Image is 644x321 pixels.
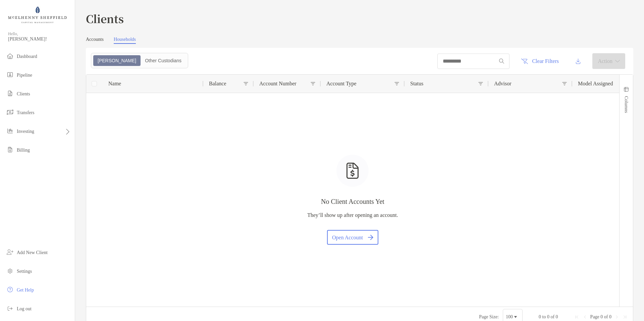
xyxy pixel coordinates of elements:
h3: Clients [86,11,633,26]
span: 0 [600,314,603,319]
img: arrow [615,60,620,63]
img: transfers icon [6,108,14,116]
div: Previous Page [582,314,588,320]
span: [PERSON_NAME]! [8,36,71,42]
button: Open Account [327,230,379,245]
img: input icon [499,59,504,64]
div: Zoe [94,56,140,65]
span: Clients [17,91,30,96]
img: button icon [368,235,373,240]
p: No Client Accounts Yet [307,197,398,206]
img: settings icon [6,267,14,275]
span: Investing [17,129,34,134]
img: add_new_client icon [6,248,14,256]
img: clients icon [6,89,14,97]
img: pipeline icon [6,71,14,79]
span: Settings [17,269,32,274]
span: Get Help [17,288,34,293]
span: Log out [17,306,32,311]
span: 0 [539,314,541,319]
img: empty state icon [346,163,359,179]
span: to [542,314,546,319]
span: Dashboard [17,54,37,59]
span: Transfers [17,110,34,115]
span: Page [590,314,599,319]
span: Columns [624,96,629,113]
div: Page Size: [479,314,499,320]
img: billing icon [6,146,14,154]
span: Add New Client [17,250,48,255]
div: First Page [574,314,580,320]
div: 100 [506,314,513,320]
div: Other Custodians [141,56,185,65]
p: They’ll show up after opening an account. [307,211,398,219]
span: Pipeline [17,73,32,78]
button: Clear Filters [516,54,564,69]
img: dashboard icon [6,52,14,60]
img: Zoe Logo [8,3,67,27]
span: of [550,314,554,319]
a: Households [114,37,136,44]
img: investing icon [6,127,14,135]
img: logout icon [6,304,14,312]
div: Next Page [614,314,620,320]
span: of [604,314,608,319]
img: get-help icon [6,286,14,294]
button: Actionarrow [592,53,625,69]
span: 0 [556,314,558,319]
div: segmented control [91,53,188,68]
div: Last Page [622,314,628,320]
span: 0 [609,314,611,319]
span: 0 [547,314,549,319]
span: Billing [17,148,30,153]
a: Accounts [86,37,104,44]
